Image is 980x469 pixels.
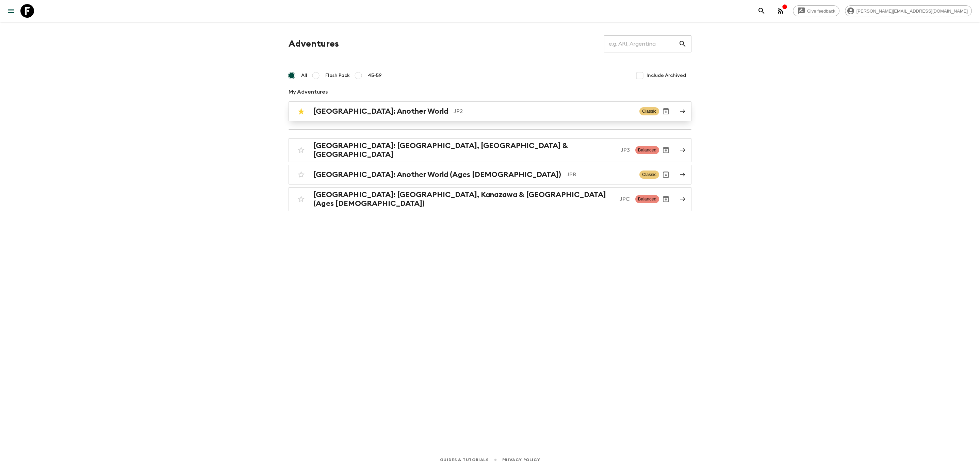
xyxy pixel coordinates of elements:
[289,138,691,162] a: [GEOGRAPHIC_DATA]: [GEOGRAPHIC_DATA], [GEOGRAPHIC_DATA] & [GEOGRAPHIC_DATA]JP3BalancedArchive
[793,5,839,16] a: Give feedback
[659,192,673,206] button: Archive
[567,171,634,179] p: JPB
[301,72,307,79] span: All
[639,171,659,179] span: Classic
[313,190,614,208] h2: [GEOGRAPHIC_DATA]: [GEOGRAPHIC_DATA], Kanazawa & [GEOGRAPHIC_DATA] (Ages [DEMOGRAPHIC_DATA])
[803,9,839,14] span: Give feedback
[325,72,350,79] span: Flash Pack
[635,195,659,203] span: Balanced
[621,146,630,154] p: JP3
[368,72,382,79] span: 45-59
[313,107,448,116] h2: [GEOGRAPHIC_DATA]: Another World
[635,146,659,154] span: Balanced
[659,143,673,157] button: Archive
[845,5,972,16] div: [PERSON_NAME][EMAIL_ADDRESS][DOMAIN_NAME]
[313,141,615,159] h2: [GEOGRAPHIC_DATA]: [GEOGRAPHIC_DATA], [GEOGRAPHIC_DATA] & [GEOGRAPHIC_DATA]
[289,37,339,51] h1: Adventures
[639,107,659,115] span: Classic
[289,187,691,211] a: [GEOGRAPHIC_DATA]: [GEOGRAPHIC_DATA], Kanazawa & [GEOGRAPHIC_DATA] (Ages [DEMOGRAPHIC_DATA])JPCBa...
[502,456,540,464] a: Privacy Policy
[289,165,691,184] a: [GEOGRAPHIC_DATA]: Another World (Ages [DEMOGRAPHIC_DATA])JPBClassicArchive
[440,456,489,464] a: Guides & Tutorials
[853,9,971,14] span: [PERSON_NAME][EMAIL_ADDRESS][DOMAIN_NAME]
[454,107,634,115] p: JP2
[620,195,630,203] p: JPC
[313,170,561,179] h2: [GEOGRAPHIC_DATA]: Another World (Ages [DEMOGRAPHIC_DATA])
[604,34,679,53] input: e.g. AR1, Argentina
[659,168,673,181] button: Archive
[647,72,686,79] span: Include Archived
[755,4,768,18] button: search adventures
[4,4,18,18] button: menu
[659,104,673,118] button: Archive
[289,101,691,121] a: [GEOGRAPHIC_DATA]: Another WorldJP2ClassicArchive
[289,88,691,96] p: My Adventures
